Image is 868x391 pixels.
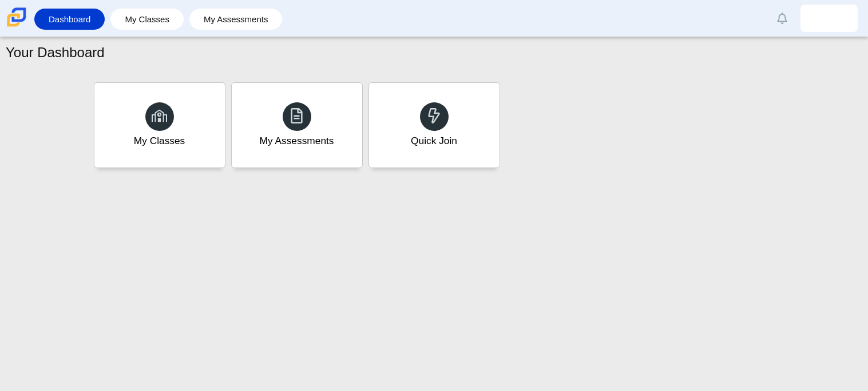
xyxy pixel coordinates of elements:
img: Carmen School of Science & Technology [5,5,29,29]
a: My Assessments [195,9,277,30]
a: Alerts [770,6,795,31]
a: My Classes [94,82,225,168]
a: Dashboard [40,9,99,30]
div: My Assessments [260,134,334,148]
a: My Classes [116,9,178,30]
a: My Assessments [231,82,363,168]
a: ernesto.penalagune.4AG1nc [800,5,858,32]
div: My Classes [134,134,185,148]
a: Quick Join [368,82,500,168]
h1: Your Dashboard [6,43,105,62]
img: ernesto.penalagune.4AG1nc [820,9,838,27]
div: Quick Join [411,134,457,148]
a: Carmen School of Science & Technology [5,21,29,31]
